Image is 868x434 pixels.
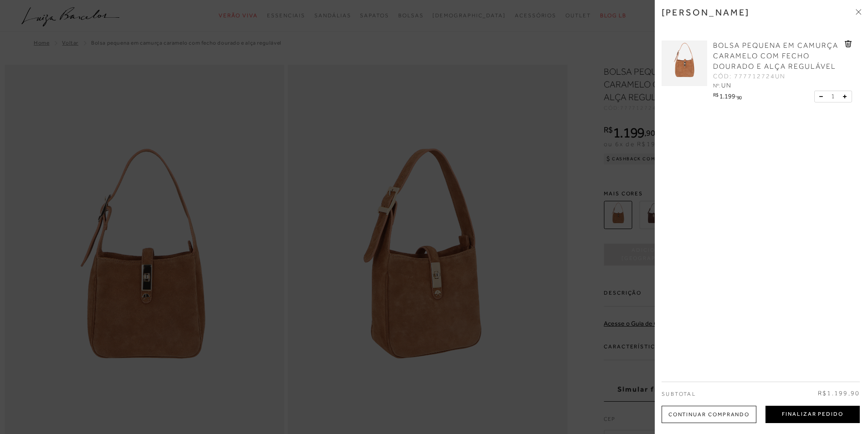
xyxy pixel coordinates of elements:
button: Finalizar Pedido [765,406,860,423]
img: BOLSA PEQUENA EM CAMURÇA CARAMELO COM FECHO DOURADO E ALÇA REGULÁVEL [662,41,707,86]
span: R$1.199,90 [818,389,860,398]
i: , [735,92,742,97]
span: BOLSA PEQUENA EM CAMURÇA CARAMELO COM FECHO DOURADO E ALÇA REGULÁVEL [713,41,838,71]
span: Nº: [713,82,720,89]
span: 1.199 [719,92,735,100]
span: 1 [831,92,835,101]
span: CÓD: 777712724UN [713,72,786,81]
h3: [PERSON_NAME] [662,7,750,18]
div: Continuar Comprando [662,406,756,423]
a: BOLSA PEQUENA EM CAMURÇA CARAMELO COM FECHO DOURADO E ALÇA REGULÁVEL [713,41,842,72]
i: R$ [713,92,718,97]
span: UN [721,82,732,89]
span: Subtotal [662,391,696,397]
span: 90 [737,95,742,100]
